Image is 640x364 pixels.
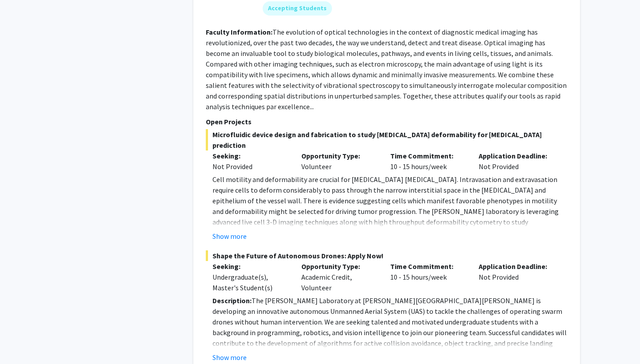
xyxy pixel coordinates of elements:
p: The [PERSON_NAME] Laboratory at [PERSON_NAME][GEOGRAPHIC_DATA][PERSON_NAME] is developing an inno... [212,295,568,359]
fg-read-more: The evolution of optical technologies in the context of diagnostic medical imaging has revolution... [206,28,567,111]
p: Application Deadline: [479,150,554,161]
p: Opportunity Type: [301,261,377,272]
div: Not Provided [212,161,288,172]
div: Volunteer [295,150,384,172]
p: Time Commitment: [390,261,466,272]
p: Open Projects [206,116,568,127]
p: Application Deadline: [479,261,554,272]
div: Not Provided [472,261,561,293]
strong: Description: [212,296,252,305]
div: Academic Credit, Volunteer [295,261,384,293]
p: Opportunity Type: [301,150,377,161]
p: Cell motility and deformability are crucial for [MEDICAL_DATA] [MEDICAL_DATA]. Intravasation and ... [212,174,568,238]
mat-chip: Accepting Students [263,1,332,16]
span: Shape the Future of Autonomous Drones: Apply Now! [206,250,568,261]
button: Show more [212,352,247,363]
iframe: Chat [7,324,38,357]
div: Undergraduate(s), Master's Student(s) [212,272,288,293]
p: Seeking: [212,150,288,161]
div: Not Provided [472,150,561,172]
span: Microfluidic device design and fabrication to study [MEDICAL_DATA] deformability for [MEDICAL_DAT... [206,129,568,150]
button: Show more [212,231,247,241]
p: Seeking: [212,261,288,272]
b: Faculty Information: [206,28,272,36]
p: Time Commitment: [390,150,466,161]
div: 10 - 15 hours/week [384,261,472,293]
div: 10 - 15 hours/week [384,150,472,172]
